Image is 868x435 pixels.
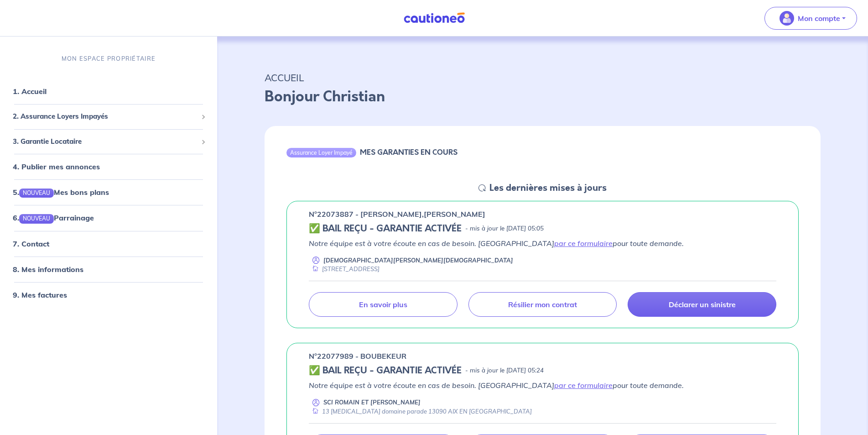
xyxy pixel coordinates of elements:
a: 8. Mes informations [13,265,83,274]
p: Notre équipe est à votre écoute en cas de besoin. [GEOGRAPHIC_DATA] pour toute demande. [309,238,776,249]
div: 9. Mes factures [4,286,213,304]
span: 3. Garantie Locataire [13,136,198,147]
p: - mis à jour le [DATE] 05:24 [465,366,544,375]
a: 4. Publier mes annonces [13,162,100,171]
div: 5.NOUVEAUMes bons plans [4,183,213,201]
span: 2. Assurance Loyers Impayés [13,111,198,122]
a: 6.NOUVEAUParrainage [13,214,94,223]
a: 7. Contact [13,239,49,248]
a: par ce formulaire [554,239,613,248]
p: ACCUEIL [265,69,821,86]
p: - mis à jour le [DATE] 05:05 [465,224,544,233]
div: 4. Publier mes annonces [4,157,213,176]
div: [STREET_ADDRESS] [309,265,379,273]
a: par ce formulaire [554,381,613,390]
p: En savoir plus [359,300,407,309]
a: 1. Accueil [13,87,47,96]
a: Résilier mon contrat [468,292,617,317]
p: SCI ROMAIN ET [PERSON_NAME] [323,398,421,407]
img: illu_account_valid_menu.svg [780,11,794,26]
p: MON ESPACE PROPRIÉTAIRE [62,54,156,63]
div: 6.NOUVEAUParrainage [4,209,213,227]
div: 7. Contact [4,235,213,253]
a: En savoir plus [309,292,457,317]
div: 2. Assurance Loyers Impayés [4,108,213,126]
p: Résilier mon contrat [508,300,577,309]
img: Cautioneo [400,12,468,24]
h5: Les dernières mises à jours [489,183,607,194]
button: illu_account_valid_menu.svgMon compte [764,7,857,30]
a: 5.NOUVEAUMes bons plans [13,188,109,197]
div: state: CONTRACT-VALIDATED, Context: ,MAYBE-CERTIFICATE,,LESSOR-DOCUMENTS,IS-ODEALIM [309,223,776,234]
div: 1. Accueil [4,82,213,100]
p: Déclarer un sinistre [669,300,736,309]
div: 8. Mes informations [4,260,213,278]
h5: ✅ BAIL REÇU - GARANTIE ACTIVÉE [309,223,462,234]
p: [DEMOGRAPHIC_DATA][PERSON_NAME][DEMOGRAPHIC_DATA] [323,256,513,265]
div: Assurance Loyer Impayé [286,148,356,157]
p: n°22077989 - BOUBEKEUR [309,351,406,362]
p: Notre équipe est à votre écoute en cas de besoin. [GEOGRAPHIC_DATA] pour toute demande. [309,380,776,391]
div: state: CONTRACT-VALIDATED, Context: ,MAYBE-CERTIFICATE,,LESSOR-DOCUMENTS,IS-ODEALIM [309,365,776,376]
p: Bonjour Christian [265,86,821,108]
a: 9. Mes factures [13,290,67,299]
h5: ✅ BAIL REÇU - GARANTIE ACTIVÉE [309,365,462,376]
div: 13 [MEDICAL_DATA] domaine parade 13090 AIX EN [GEOGRAPHIC_DATA] [309,407,532,416]
p: Mon compte [798,13,840,24]
div: 3. Garantie Locataire [4,133,213,151]
h6: MES GARANTIES EN COURS [360,148,457,157]
a: Déclarer un sinistre [628,292,776,317]
p: n°22073887 - [PERSON_NAME],[PERSON_NAME] [309,209,485,220]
